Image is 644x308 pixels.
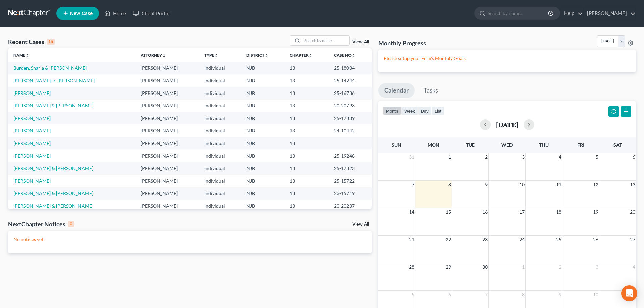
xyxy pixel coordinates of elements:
[199,100,241,112] td: Individual
[199,137,241,149] td: Individual
[241,162,284,175] td: NJB
[13,65,87,71] a: Burden, Sharia & [PERSON_NAME]
[418,106,432,115] button: day
[352,222,369,227] a: View All
[135,162,199,175] td: [PERSON_NAME]
[135,137,199,149] td: [PERSON_NAME]
[555,236,562,244] span: 25
[329,100,371,112] td: 20-20793
[284,149,329,162] td: 13
[199,112,241,124] td: Individual
[629,181,636,189] span: 13
[484,181,488,189] span: 9
[214,54,218,58] i: unfold_more
[621,285,637,301] div: Open Intercom Messenger
[629,208,636,216] span: 20
[352,40,369,44] a: View All
[13,53,30,58] a: Nameunfold_more
[284,162,329,175] td: 13
[329,124,371,137] td: 24-10442
[199,62,241,74] td: Individual
[519,236,525,244] span: 24
[428,142,439,148] span: Mon
[13,236,366,243] p: No notices yet!
[284,100,329,112] td: 13
[411,291,415,299] span: 5
[632,263,636,271] span: 4
[204,53,218,58] a: Typeunfold_more
[199,162,241,175] td: Individual
[592,208,599,216] span: 19
[445,236,452,244] span: 22
[329,175,371,187] td: 25-15722
[539,142,549,148] span: Thu
[135,200,199,212] td: [PERSON_NAME]
[13,140,51,146] a: [PERSON_NAME]
[384,55,631,62] p: Please setup your Firm's Monthly Goals
[135,175,199,187] td: [PERSON_NAME]
[595,153,599,161] span: 5
[555,181,562,189] span: 11
[13,78,95,83] a: [PERSON_NAME] Jr, [PERSON_NAME]
[629,236,636,244] span: 27
[284,187,329,200] td: 13
[13,115,51,121] a: [PERSON_NAME]
[445,263,452,271] span: 29
[290,53,313,58] a: Chapterunfold_more
[484,291,488,299] span: 7
[613,142,622,148] span: Sat
[555,208,562,216] span: 18
[13,178,51,184] a: [PERSON_NAME]
[448,153,452,161] span: 1
[521,291,525,299] span: 8
[70,11,93,16] span: New Case
[584,7,636,19] a: [PERSON_NAME]
[329,149,371,162] td: 25-19248
[241,137,284,149] td: NJB
[592,291,599,299] span: 10
[329,87,371,99] td: 25-16736
[558,291,562,299] span: 9
[445,208,452,216] span: 15
[13,90,51,96] a: [PERSON_NAME]
[241,200,284,212] td: NJB
[501,142,513,148] span: Wed
[284,62,329,74] td: 13
[411,181,415,189] span: 7
[246,53,268,58] a: Districtunfold_more
[592,181,599,189] span: 12
[47,39,55,45] div: 15
[13,153,51,159] a: [PERSON_NAME]
[482,208,488,216] span: 16
[241,62,284,74] td: NJB
[329,112,371,124] td: 25-17389
[519,181,525,189] span: 10
[199,124,241,137] td: Individual
[392,142,401,148] span: Sun
[352,54,356,58] i: unfold_more
[284,74,329,87] td: 13
[484,153,488,161] span: 2
[334,53,356,58] a: Case Nounfold_more
[482,263,488,271] span: 30
[558,263,562,271] span: 2
[199,175,241,187] td: Individual
[418,83,444,98] a: Tasks
[448,181,452,189] span: 8
[13,165,93,171] a: [PERSON_NAME] & [PERSON_NAME]
[408,236,415,244] span: 21
[383,106,401,115] button: month
[241,175,284,187] td: NJB
[560,7,583,19] a: Help
[13,190,93,196] a: [PERSON_NAME] & [PERSON_NAME]
[162,54,166,58] i: unfold_more
[13,128,51,133] a: [PERSON_NAME]
[135,100,199,112] td: [PERSON_NAME]
[496,121,518,128] h2: [DATE]
[408,208,415,216] span: 14
[241,87,284,99] td: NJB
[592,236,599,244] span: 26
[135,87,199,99] td: [PERSON_NAME]
[141,53,166,58] a: Attorneyunfold_more
[302,36,349,45] input: Search by name...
